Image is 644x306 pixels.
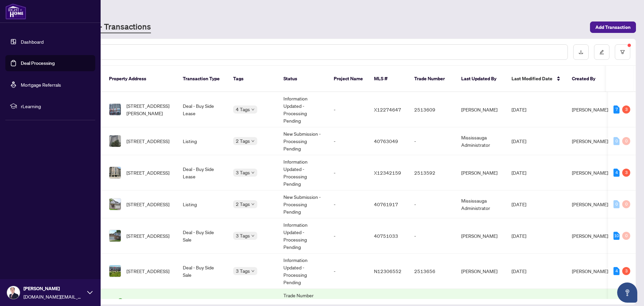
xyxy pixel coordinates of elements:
[409,218,456,254] td: -
[456,127,506,155] td: Mississauga Administrator
[109,167,121,178] img: thumbnail-img
[328,218,369,254] td: -
[374,201,398,207] span: 40761917
[109,135,121,147] img: thumbnail-img
[278,127,328,155] td: New Submission - Processing Pending
[118,298,123,304] span: check-circle
[595,22,631,33] span: Add Transaction
[251,203,255,206] span: down
[456,190,506,218] td: Mississauga Administrator
[622,105,630,114] div: 3
[177,254,228,289] td: Deal - Buy Side Sale
[622,267,630,275] div: 3
[615,44,630,60] button: filter
[613,137,620,145] div: 0
[409,190,456,218] td: -
[512,138,526,144] span: [DATE]
[278,254,328,289] td: Information Updated - Processing Pending
[374,268,401,274] span: N12306552
[278,155,328,190] td: Information Updated - Processing Pending
[613,105,620,114] div: 7
[512,170,526,176] span: [DATE]
[573,44,589,60] button: download
[23,293,84,300] span: [DOMAIN_NAME][EMAIL_ADDRESS][DOMAIN_NAME]
[328,254,369,289] td: -
[278,92,328,127] td: Information Updated - Processing Pending
[251,139,255,143] span: down
[572,170,608,176] span: [PERSON_NAME]
[512,201,526,207] span: [DATE]
[409,92,456,127] td: 2513609
[126,169,169,176] span: [STREET_ADDRESS]
[109,230,121,242] img: thumbnail-img
[126,137,169,145] span: [STREET_ADDRESS]
[622,169,630,177] div: 3
[5,3,26,19] img: logo
[456,155,506,190] td: [PERSON_NAME]
[328,127,369,155] td: -
[251,108,255,111] span: down
[374,233,398,239] span: 40751033
[594,44,609,60] button: edit
[456,254,506,289] td: [PERSON_NAME]
[512,75,552,82] span: Last Modified Date
[512,268,526,274] span: [DATE]
[278,190,328,218] td: New Submission - Processing Pending
[251,171,255,174] span: down
[572,138,608,144] span: [PERSON_NAME]
[126,102,172,117] span: [STREET_ADDRESS][PERSON_NAME]
[251,234,255,237] span: down
[613,200,620,208] div: 0
[177,66,228,92] th: Transaction Type
[409,66,456,92] th: Trade Number
[613,169,620,177] div: 4
[369,66,409,92] th: MLS #
[21,82,61,88] a: Mortgage Referrals
[236,137,250,145] span: 2 Tags
[21,102,91,110] span: rLearning
[328,66,369,92] th: Project Name
[177,190,228,218] td: Listing
[104,66,177,92] th: Property Address
[622,137,630,145] div: 0
[374,170,401,176] span: X12342159
[7,286,20,299] img: Profile Icon
[21,60,55,66] a: Deal Processing
[374,106,401,113] span: X12274647
[512,106,526,113] span: [DATE]
[236,267,250,275] span: 3 Tags
[109,265,121,277] img: thumbnail-img
[622,200,630,208] div: 0
[617,282,637,303] button: Open asap
[506,66,567,92] th: Last Modified Date
[620,50,625,54] span: filter
[456,66,506,92] th: Last Updated By
[328,190,369,218] td: -
[579,50,583,54] span: download
[613,267,620,275] div: 4
[572,233,608,239] span: [PERSON_NAME]
[236,232,250,239] span: 3 Tags
[21,39,44,45] a: Dashboard
[613,232,620,240] div: 10
[567,66,607,92] th: Created By
[409,254,456,289] td: 2513656
[109,104,121,115] img: thumbnail-img
[126,232,169,239] span: [STREET_ADDRESS]
[572,201,608,207] span: [PERSON_NAME]
[126,201,169,208] span: [STREET_ADDRESS]
[177,218,228,254] td: Deal - Buy Side Sale
[622,232,630,240] div: 0
[126,267,169,275] span: [STREET_ADDRESS]
[278,218,328,254] td: Information Updated - Processing Pending
[572,106,608,113] span: [PERSON_NAME]
[328,92,369,127] td: -
[374,138,398,144] span: 40763049
[177,92,228,127] td: Deal - Buy Side Lease
[251,269,255,273] span: down
[236,200,250,208] span: 2 Tags
[23,285,84,292] span: [PERSON_NAME]
[278,66,328,92] th: Status
[236,169,250,176] span: 3 Tags
[177,155,228,190] td: Deal - Buy Side Lease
